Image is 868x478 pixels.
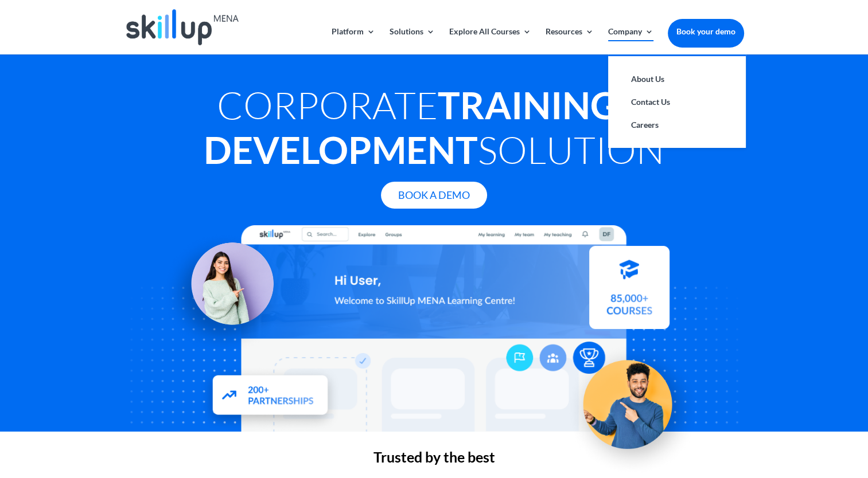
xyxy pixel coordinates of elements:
a: Book your demo [668,19,744,44]
a: Resources [546,28,594,54]
h2: Trusted by the best [124,450,744,470]
h1: Corporate Solution [124,83,744,178]
img: Partners - SkillUp Mena [198,371,341,438]
a: About Us [620,68,734,91]
a: Company [608,28,653,54]
img: Skillup Mena [126,9,239,45]
a: Book A Demo [381,182,487,209]
a: Explore All Courses [449,28,531,54]
a: Contact Us [620,91,734,113]
img: Courses library - SkillUp MENA [589,246,670,330]
a: Careers [620,113,734,136]
img: Learning Management Solution - SkillUp [161,228,285,351]
a: Platform [332,28,375,54]
a: Solutions [390,28,435,54]
strong: Training & Development [204,83,651,172]
iframe: Chat Widget [677,354,868,478]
